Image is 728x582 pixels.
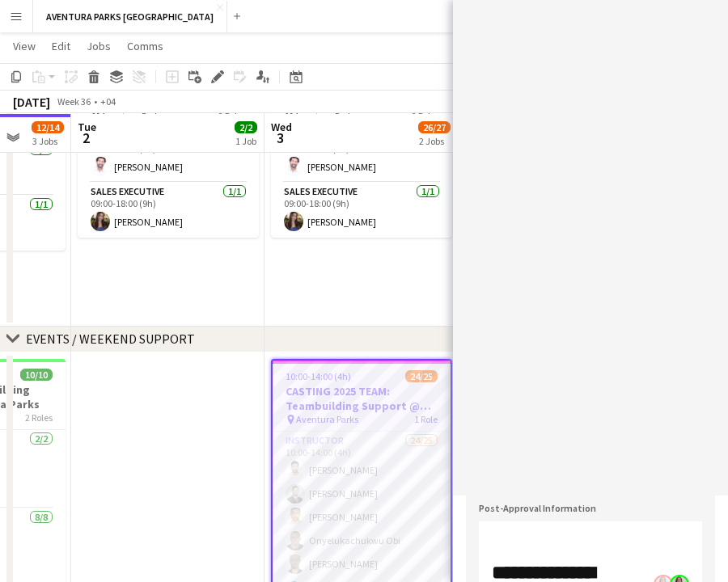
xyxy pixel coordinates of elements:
[6,36,42,57] a: View
[414,413,438,425] span: 1 Role
[78,183,259,238] app-card-role: Sales Executive1/109:00-18:00 (9h)[PERSON_NAME]
[271,120,292,134] span: Wed
[75,129,96,147] span: 2
[121,36,170,57] a: Comms
[25,411,53,424] span: 2 Roles
[286,370,351,382] span: 10:00-14:00 (4h)
[269,129,292,147] span: 3
[235,121,257,133] span: 2/2
[53,95,94,108] span: Week 36
[20,369,53,381] span: 10/10
[405,370,438,382] span: 24/25
[78,128,259,183] app-card-role: Facilitator1/109:00-18:00 (9h)[PERSON_NAME]
[52,39,70,53] span: Edit
[45,36,77,57] a: Edit
[235,135,256,147] div: 1 Job
[13,94,50,110] div: [DATE]
[26,331,195,347] div: EVENTS / WEEKEND SUPPORT
[32,121,64,133] span: 12/14
[78,120,96,134] span: Tue
[273,384,451,413] h3: CASTING 2025 TEAM: Teambuilding Support @ Aventura Parks
[13,39,36,53] span: View
[127,39,163,53] span: Comms
[33,1,227,32] button: AVENTURA PARKS [GEOGRAPHIC_DATA]
[418,121,451,133] span: 26/27
[271,183,452,238] app-card-role: Sales Executive1/109:00-18:00 (9h)[PERSON_NAME]
[100,95,116,108] div: +04
[419,135,450,147] div: 2 Jobs
[271,128,452,183] app-card-role: Facilitator1/109:00-18:00 (9h)[PERSON_NAME]
[296,413,358,425] span: Aventura Parks
[87,39,111,53] span: Jobs
[32,135,63,147] div: 3 Jobs
[80,36,117,57] a: Jobs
